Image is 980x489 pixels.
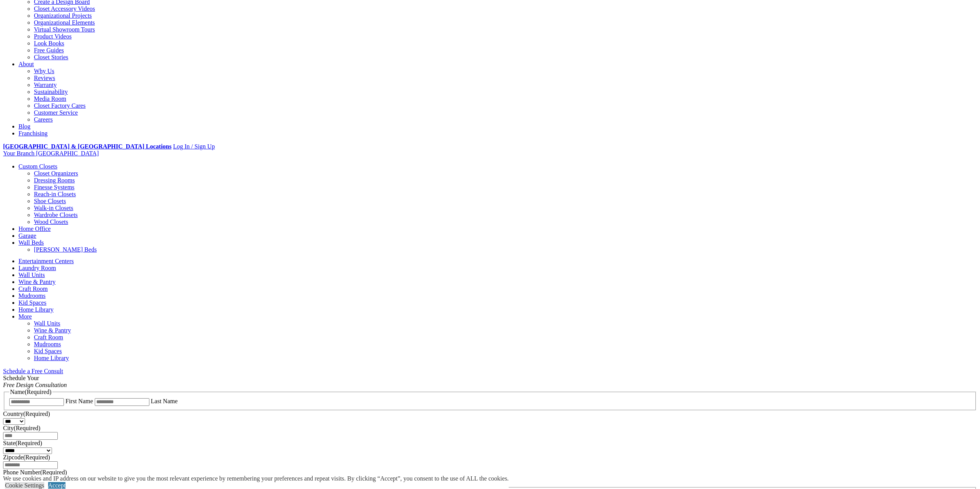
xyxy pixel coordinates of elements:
span: (Required) [40,469,67,476]
a: Kid Spaces [34,348,62,354]
legend: Name [9,389,52,396]
span: (Required) [15,440,42,446]
a: Careers [34,116,53,123]
a: Mudrooms [34,341,61,347]
a: Why Us [34,68,54,74]
span: (Required) [14,425,40,431]
a: Home Library [34,355,69,361]
a: Media Room [34,95,66,102]
a: Organizational Elements [34,19,95,26]
label: Zipcode [3,454,50,461]
a: Closet Stories [34,54,68,60]
a: Product Videos [34,33,72,40]
span: (Required) [23,454,50,461]
a: Home Office [18,225,51,232]
div: We use cookies and IP address on our website to give you the most relevant experience by remember... [3,475,509,482]
a: Virtual Showroom Tours [34,26,95,33]
label: City [3,425,40,431]
a: Organizational Projects [34,12,92,19]
label: First Name [65,398,93,404]
a: Warranty [34,82,57,88]
a: Free Guides [34,47,64,53]
a: Your Branch [GEOGRAPHIC_DATA] [3,150,99,157]
span: (Required) [23,411,50,417]
a: Kid Spaces [18,299,46,306]
a: Craft Room [34,334,63,340]
a: Finesse Systems [34,184,74,190]
a: Wood Closets [34,219,68,225]
a: Walk-in Closets [34,205,73,211]
a: [PERSON_NAME] Beds [34,246,97,253]
a: Schedule a Free Consult (opens a dropdown menu) [3,368,63,374]
a: Custom Closets [18,163,57,170]
a: Wine & Pantry [34,327,71,334]
a: Closet Accessory Videos [34,5,95,12]
a: Laundry Room [18,265,56,271]
a: Wall Units [34,320,60,327]
a: Craft Room [18,285,48,292]
a: [GEOGRAPHIC_DATA] & [GEOGRAPHIC_DATA] Locations [3,143,171,150]
a: Garage [18,232,36,239]
a: More menu text will display only on big screen [18,313,32,320]
label: Last Name [151,398,178,404]
a: Home Library [18,306,54,313]
a: Blog [18,123,30,130]
label: State [3,440,42,446]
a: Look Books [34,40,64,47]
a: Reach-in Closets [34,191,76,197]
a: Closet Factory Cares [34,102,85,109]
a: Mudrooms [18,292,45,299]
a: Wall Beds [18,239,44,246]
a: Reviews [34,75,55,81]
a: Shoe Closets [34,198,66,204]
span: Your Branch [3,150,34,157]
a: Closet Organizers [34,170,78,177]
a: Log In / Sign Up [173,143,214,150]
label: Country [3,411,50,417]
a: Wine & Pantry [18,279,55,285]
label: Phone Number [3,469,67,476]
a: Customer Service [34,109,78,116]
a: Dressing Rooms [34,177,75,184]
span: (Required) [25,389,51,395]
span: Schedule Your [3,375,67,388]
span: [GEOGRAPHIC_DATA] [36,150,99,157]
a: Accept [48,482,65,489]
a: Franchising [18,130,48,137]
a: Cookie Settings [5,482,44,489]
a: Wardrobe Closets [34,212,78,218]
a: Entertainment Centers [18,258,74,264]
a: About [18,61,34,67]
em: Free Design Consultation [3,382,67,388]
a: Sustainability [34,88,68,95]
a: Wall Units [18,272,45,278]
